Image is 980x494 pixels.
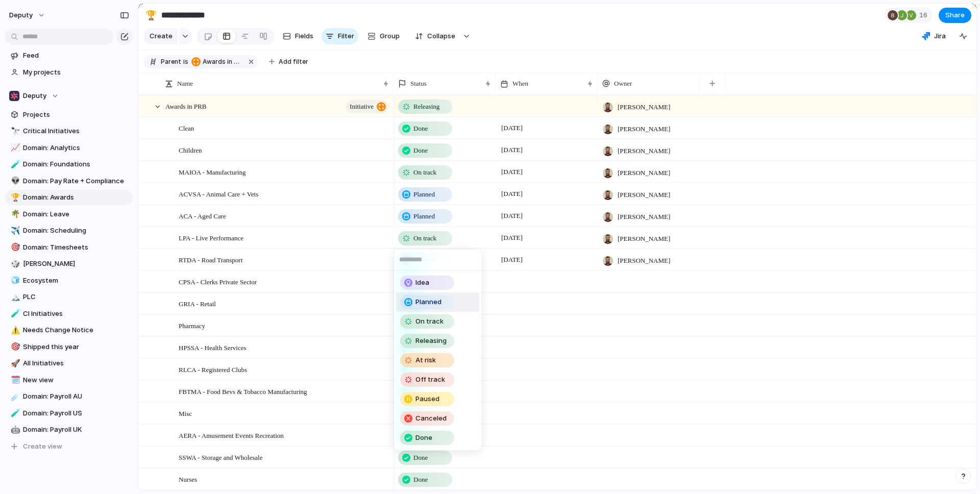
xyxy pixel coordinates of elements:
span: Planned [415,297,442,307]
span: At risk [415,355,436,365]
span: On track [415,316,444,327]
span: Idea [415,278,429,288]
span: Paused [415,394,439,404]
span: Releasing [415,336,447,346]
span: Canceled [415,413,447,424]
span: Done [415,433,432,443]
span: Off track [415,375,445,385]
